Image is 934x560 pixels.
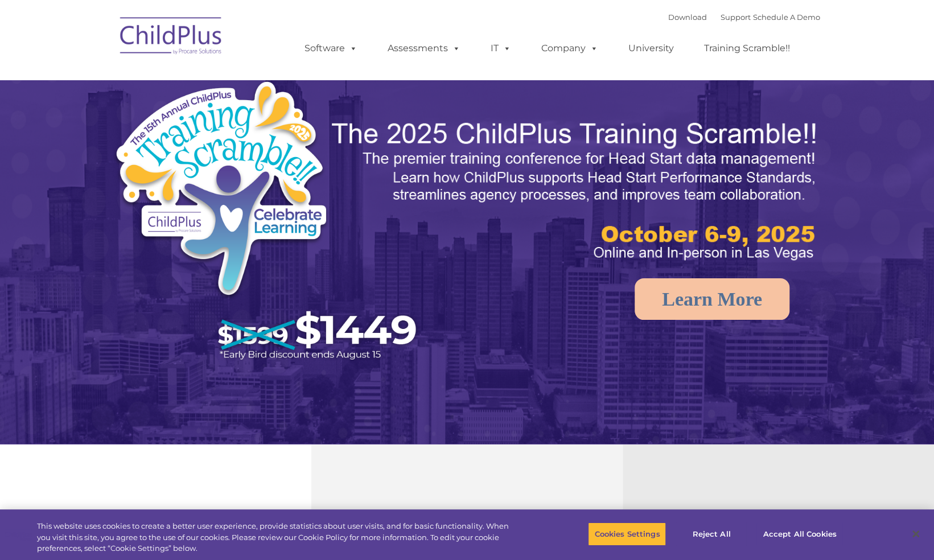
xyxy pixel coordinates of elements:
button: Cookies Settings [588,522,666,546]
a: Learn More [635,278,789,320]
a: University [617,37,685,60]
button: Reject All [676,522,747,546]
a: Training Scramble!! [693,37,801,60]
a: Support [721,13,751,22]
span: Last name [158,75,193,84]
a: Download [668,13,707,22]
button: Accept All Cookies [756,522,842,546]
img: ChildPlus by Procare Solutions [114,9,228,66]
a: Company [530,37,610,60]
font: | [668,13,820,22]
a: Schedule A Demo [753,13,820,22]
div: This website uses cookies to create a better user experience, provide statistics about user visit... [37,521,514,554]
button: Close [903,521,928,546]
a: Software [293,37,369,60]
a: IT [479,37,522,60]
a: Assessments [376,37,472,60]
span: Phone number [158,122,207,130]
